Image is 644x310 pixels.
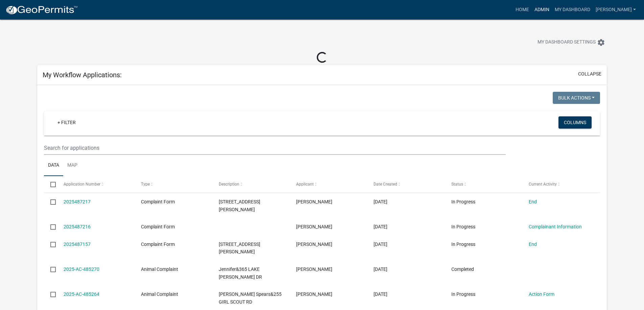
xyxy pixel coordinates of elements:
span: Applicant [296,182,314,187]
span: 4877 CAUSEY RD [219,242,260,255]
a: Home [513,3,532,16]
a: Map [63,155,81,176]
a: 2025-AC-485270 [64,266,99,272]
span: In Progress [451,224,475,229]
datatable-header-cell: Type [135,176,212,192]
i: settings [597,38,605,47]
span: 1502 CARL SUTTON RD [219,199,260,212]
span: 10/02/2025 [374,199,387,204]
span: In Progress [451,199,475,204]
span: Type [141,182,150,187]
span: Tammie [296,242,332,247]
span: My Dashboard Settings [538,38,596,47]
a: End [529,242,537,247]
datatable-header-cell: Applicant [290,176,367,192]
a: [PERSON_NAME] [593,3,639,16]
span: 09/29/2025 [374,291,387,297]
span: Complaint Form [141,224,175,229]
span: Tammie [296,266,332,272]
a: Complainant Information [529,224,582,229]
a: 2025487157 [64,242,91,247]
a: End [529,199,537,204]
span: Complaint Form [141,242,175,247]
button: Columns [558,116,592,129]
span: Animal Complaint [141,266,178,272]
span: 10/02/2025 [374,242,387,247]
button: My Dashboard Settingssettings [532,36,611,49]
a: 2025487216 [64,224,91,229]
datatable-header-cell: Current Activity [522,176,600,192]
a: 2025-AC-485264 [64,291,99,297]
span: In Progress [451,242,475,247]
span: Animal Complaint [141,291,178,297]
span: Status [451,182,463,187]
a: Action Form [529,291,554,297]
span: Michelle Spears&255 GIRL SCOUT RD [219,291,282,305]
input: Search for applications [44,141,505,155]
span: In Progress [451,291,475,297]
datatable-header-cell: Description [212,176,289,192]
span: Date Created [374,182,397,187]
span: Description [219,182,239,187]
button: Bulk Actions [553,92,600,104]
a: + Filter [52,116,81,129]
datatable-header-cell: Application Number [57,176,135,192]
datatable-header-cell: Select [44,176,57,192]
span: Tammie [296,291,332,297]
a: 2025487217 [64,199,91,204]
span: Application Number [64,182,100,187]
span: 09/29/2025 [374,266,387,272]
span: Complaint Form [141,199,175,204]
span: Completed [451,266,474,272]
a: Admin [532,3,552,16]
span: Tammie [296,224,332,229]
span: Tammie [296,199,332,204]
span: Current Activity [529,182,557,187]
span: Jennifer&365 LAKE RICHARDSON DR [219,266,262,280]
a: My Dashboard [552,3,593,16]
span: 10/02/2025 [374,224,387,229]
datatable-header-cell: Date Created [367,176,445,192]
h5: My Workflow Applications: [43,71,122,79]
button: collapse [578,71,601,78]
datatable-header-cell: Status [445,176,522,192]
a: Data [44,155,63,176]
